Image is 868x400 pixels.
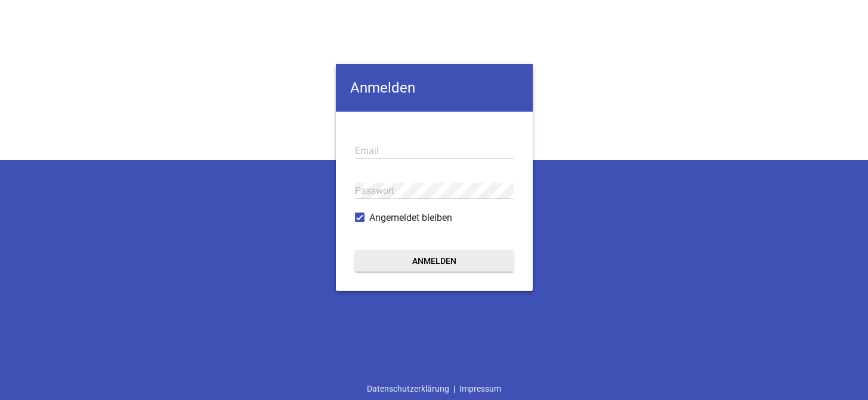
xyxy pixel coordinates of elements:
[363,377,453,400] a: Datenschutzerklärung
[369,211,452,225] span: Angemeldet bleiben
[363,377,505,400] div: |
[336,64,533,112] h4: Anmelden
[455,377,505,400] a: Impressum
[355,250,514,272] button: Anmelden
